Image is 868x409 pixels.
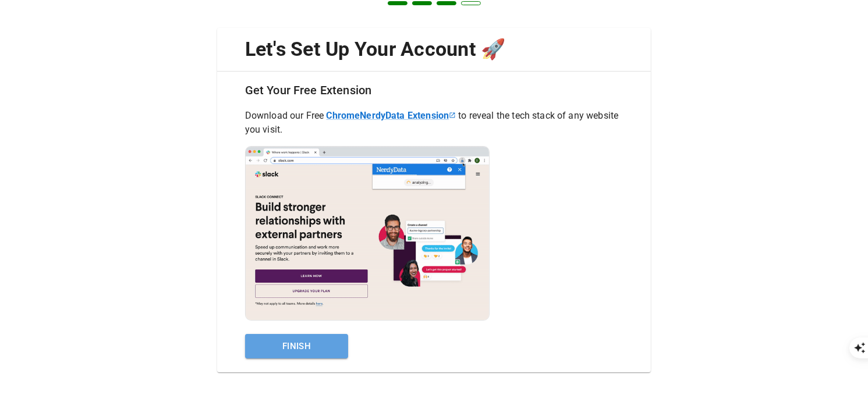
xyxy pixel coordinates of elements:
[810,350,854,394] iframe: Drift Widget Chat Controller
[245,109,623,137] p: Download our Free to reveal the tech stack of any website you visit.
[226,37,642,62] span: Let's Set Up Your Account 🚀
[326,110,456,121] a: ChromeNerdyData Extension
[245,334,349,358] button: Finish
[226,81,642,109] h6: Get Your Free Extension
